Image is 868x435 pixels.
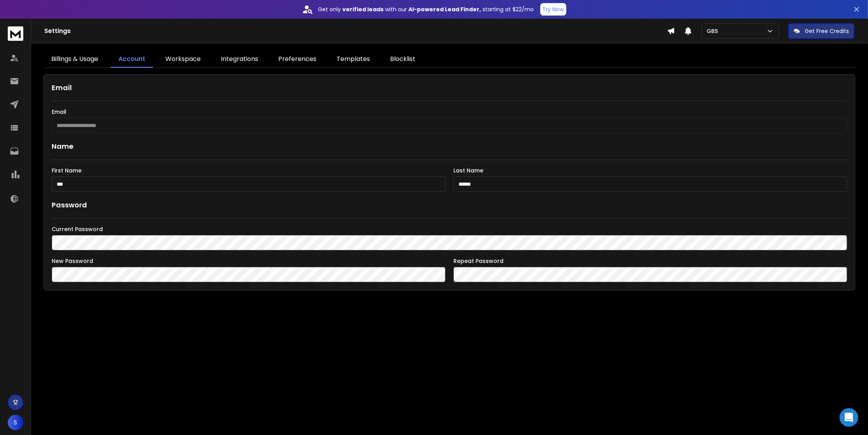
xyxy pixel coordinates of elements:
[805,27,849,35] p: Get Free Credits
[8,415,23,430] button: S
[318,5,534,13] p: Get only with our starting at $22/mo
[111,51,153,68] a: Account
[343,5,384,13] strong: verified leads
[158,51,208,68] a: Workspace
[213,51,266,68] a: Integrations
[453,258,847,264] label: Repeat Password
[271,51,324,68] a: Preferences
[52,82,847,93] h1: Email
[788,23,854,39] button: Get Free Credits
[44,26,667,36] h1: Settings
[707,27,721,35] p: GBS
[52,168,446,173] label: First Name
[382,51,423,68] a: Blocklist
[543,5,564,13] p: Try Now
[52,258,446,264] label: New Password
[52,226,847,232] label: Current Password
[540,3,566,16] button: Try Now
[329,51,378,68] a: Templates
[409,5,481,13] strong: AI-powered Lead Finder,
[840,408,858,427] div: Open Intercom Messenger
[52,141,847,152] h1: Name
[8,26,23,41] img: logo
[453,168,847,173] label: Last Name
[43,51,106,68] a: Billings & Usage
[52,109,847,115] label: Email
[52,200,87,211] h1: Password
